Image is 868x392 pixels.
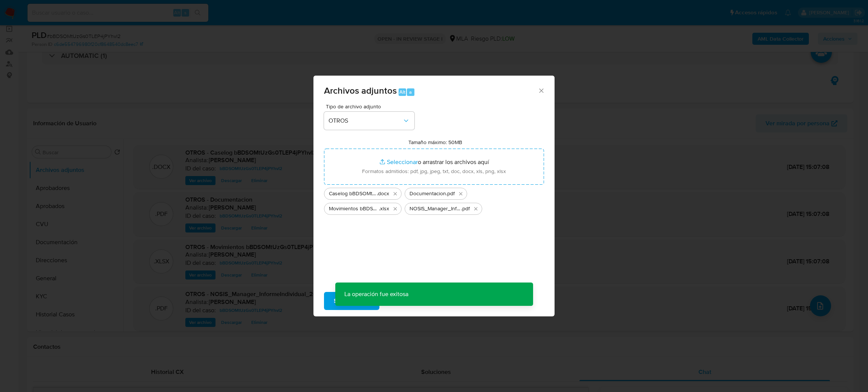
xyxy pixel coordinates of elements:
[410,205,461,213] span: NOSIS_Manager_InformeIndividual_20283303013_654924_20250901111403
[329,205,379,213] span: Movimientos bBDSOMtUzGs0TLEP4jPYhvI2
[391,189,400,198] button: Eliminar Caselog bBDSOMtUzGs0TLEP4jPYhvI2_2025_09_26_13_46_56.docx
[456,189,465,198] button: Eliminar Documentacion.pdf
[324,112,414,130] button: OTROS
[324,84,397,97] span: Archivos adjuntos
[334,293,370,309] span: Subir archivo
[410,190,446,198] span: Documentacion
[392,293,417,309] span: Cancelar
[335,283,417,306] p: La operación fue exitosa
[399,88,405,96] span: Alt
[324,292,379,310] button: Subir archivo
[461,205,470,213] span: .pdf
[446,190,455,198] span: .pdf
[324,185,544,215] ul: Archivos seleccionados
[408,139,462,146] label: Tamaño máximo: 50MB
[391,204,400,213] button: Eliminar Movimientos bBDSOMtUzGs0TLEP4jPYhvI2.xlsx
[377,190,389,198] span: .docx
[471,204,480,213] button: Eliminar NOSIS_Manager_InformeIndividual_20283303013_654924_20250901111403.pdf
[326,104,416,109] span: Tipo de archivo adjunto
[329,190,377,198] span: Caselog bBDSOMtUzGs0TLEP4jPYhvI2_2025_09_26_13_46_56
[409,88,412,96] span: a
[538,87,544,94] button: Cerrar
[379,205,389,213] span: .xlsx
[329,117,402,125] span: OTROS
